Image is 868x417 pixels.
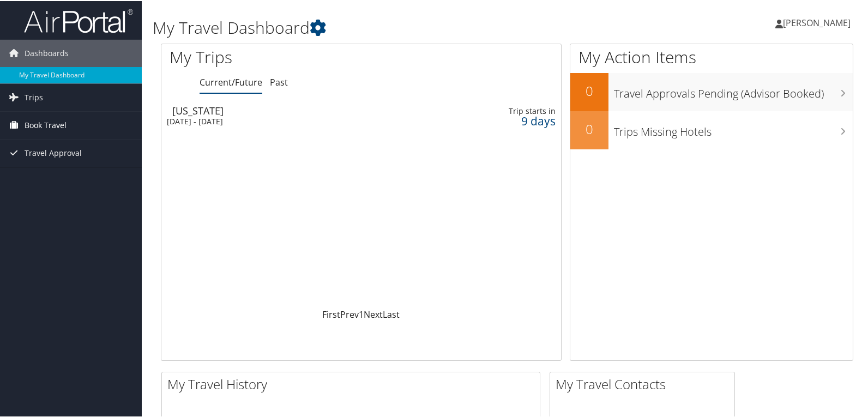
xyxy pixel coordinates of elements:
[25,111,67,138] span: Book Travel
[570,119,608,137] h2: 0
[153,15,625,38] h1: My Travel Dashboard
[614,80,853,100] h3: Travel Approvals Pending (Advisor Booked)
[24,7,133,33] img: airportal-logo.png
[471,105,556,115] div: Trip starts in
[200,75,262,87] a: Current/Future
[25,83,43,110] span: Trips
[570,81,608,99] h2: 0
[570,110,853,148] a: 0Trips Missing Hotels
[556,374,734,392] h2: My Travel Contacts
[170,45,386,68] h1: My Trips
[775,5,861,38] a: [PERSON_NAME]
[167,116,423,125] div: [DATE] - [DATE]
[322,307,340,319] a: First
[471,115,556,125] div: 9 days
[172,105,429,114] div: [US_STATE]
[614,118,853,138] h3: Trips Missing Hotels
[270,75,288,87] a: Past
[340,307,359,319] a: Prev
[25,39,69,66] span: Dashboards
[359,307,364,319] a: 1
[783,16,851,28] span: [PERSON_NAME]
[364,307,383,319] a: Next
[25,138,82,166] span: Travel Approval
[167,374,540,392] h2: My Travel History
[383,307,400,319] a: Last
[570,72,853,110] a: 0Travel Approvals Pending (Advisor Booked)
[570,45,853,68] h1: My Action Items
